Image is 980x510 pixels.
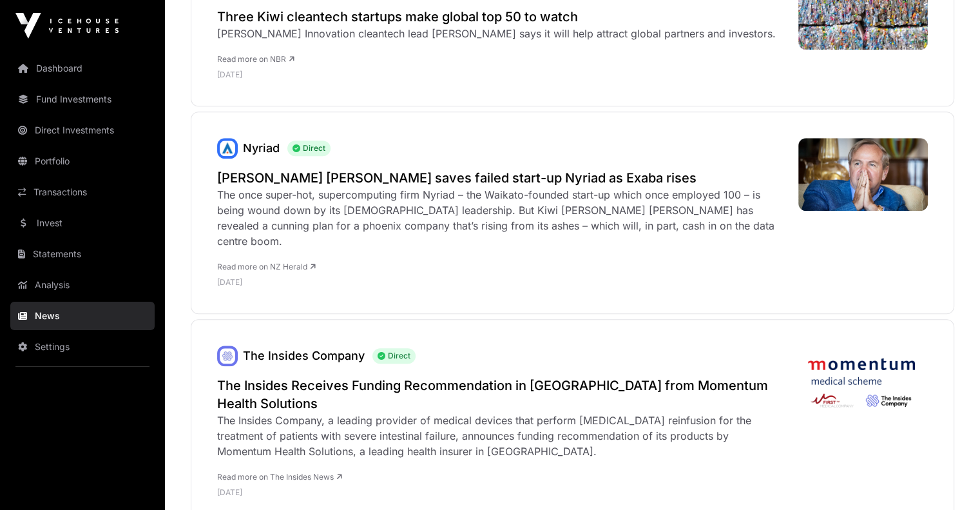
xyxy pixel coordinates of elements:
a: Three Kiwi cleantech startups make global top 50 to watch [217,8,776,26]
div: [PERSON_NAME] Innovation cleantech lead [PERSON_NAME] says it will help attract global partners a... [217,26,776,41]
img: nyriad_logo.jpeg [217,138,238,159]
a: Nyriad [217,138,238,159]
a: The Insides Receives Funding Recommendation in [GEOGRAPHIC_DATA] from Momentum Health Solutions [217,377,785,413]
a: Portfolio [10,147,155,175]
a: Statements [10,240,155,268]
a: Read more on NZ Herald [217,262,316,271]
img: S273VSZO7R7BEDBFUBUMA7H4JI.jpg [798,138,928,211]
a: The Insides Company [243,349,365,362]
a: Invest [10,209,155,237]
a: Settings [10,333,155,361]
img: Icehouse Ventures Logo [15,13,119,39]
a: Fund Investments [10,85,155,113]
span: Direct [287,141,331,156]
a: Direct Investments [10,116,155,144]
a: Read more on NBR [217,54,294,64]
span: Direct [372,348,416,364]
a: [PERSON_NAME] [PERSON_NAME] saves failed start-up Nyriad as Exaba rises [217,169,785,187]
img: 668c95cff7b06573d8d2ae40_Momentum-x-firstmedical-x-insides.png [798,346,928,418]
p: [DATE] [217,70,776,80]
a: Read more on The Insides News [217,472,342,482]
iframe: Chat Widget [916,448,980,510]
p: [DATE] [217,487,785,498]
a: Analysis [10,271,155,299]
a: Dashboard [10,54,155,83]
a: Transactions [10,178,155,206]
div: The once super-hot, supercomputing firm Nyriad – the Waikato-founded start-up which once employed... [217,187,785,249]
p: [DATE] [217,277,785,288]
div: The Insides Company, a leading provider of medical devices that perform [MEDICAL_DATA] reinfusion... [217,413,785,459]
a: Nyriad [243,141,280,155]
a: The Insides Company [217,346,238,366]
img: the_insides_company_logo.jpeg [217,346,238,366]
a: News [10,302,155,330]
